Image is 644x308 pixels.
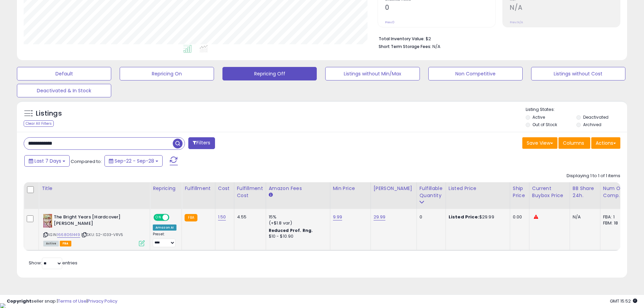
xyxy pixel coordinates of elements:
div: 0 [420,214,440,220]
div: Clear All Filters [24,120,54,127]
div: FBA: 1 [603,214,625,220]
small: Amazon Fees. [269,192,273,198]
a: 1668061449 [57,232,80,238]
b: The Bright Years [Hardcover] [PERSON_NAME] [54,214,136,228]
button: Repricing Off [222,67,317,80]
button: Non Competitive [428,67,523,80]
h2: 0 [385,4,495,13]
button: Filters [188,137,215,149]
label: Deactivated [583,114,609,120]
div: 15% [269,214,325,220]
button: Deactivated & In Stock [17,84,111,97]
button: Repricing On [120,67,214,80]
small: Prev: N/A [510,20,523,24]
div: Current Buybox Price [532,185,567,199]
span: Show: entries [29,260,77,266]
span: Columns [563,140,584,146]
span: Sep-22 - Sep-28 [115,158,154,164]
div: Preset: [153,232,176,247]
p: Listing States: [526,106,627,113]
div: Cost [218,185,231,192]
div: Displaying 1 to 1 of 1 items [567,173,620,179]
button: Default [17,67,111,80]
div: BB Share 24h. [573,185,597,199]
span: All listings currently available for purchase on Amazon [43,241,59,246]
a: 1.50 [218,214,226,220]
div: seller snap | | [7,298,117,305]
button: Columns [558,137,590,149]
div: Title [42,185,147,192]
b: Short Term Storage Fees: [379,44,431,49]
li: $2 [379,34,615,42]
div: Listed Price [449,185,507,192]
b: Reduced Prof. Rng. [269,228,313,233]
b: Listed Price: [449,214,479,220]
div: $10 - $10.90 [269,234,325,239]
div: Min Price [333,185,368,192]
div: Amazon Fees [269,185,327,192]
button: Save View [522,137,557,149]
div: $29.99 [449,214,505,220]
a: 9.99 [333,214,342,220]
label: Out of Stock [532,122,557,127]
h2: N/A [510,4,620,13]
button: Actions [591,137,620,149]
b: Total Inventory Value: [379,36,425,42]
span: 2025-10-6 15:52 GMT [610,298,637,304]
div: N/A [573,214,595,220]
a: Privacy Policy [88,298,117,304]
div: Num of Comp. [603,185,628,199]
div: (+$1.8 var) [269,220,325,226]
div: Fulfillment Cost [237,185,263,199]
span: Compared to: [71,158,102,165]
span: OFF [168,215,179,220]
span: ON [154,215,163,220]
small: Prev: 0 [385,20,395,24]
span: FBA [60,241,71,246]
div: Amazon AI [153,224,176,231]
div: Ship Price [513,185,526,199]
div: 0.00 [513,214,524,220]
div: Fulfillable Quantity [420,185,443,199]
label: Archived [583,122,601,127]
div: FBM: 18 [603,220,625,226]
img: 41yw26+cEzL._SL40_.jpg [43,214,52,228]
div: [PERSON_NAME] [374,185,414,192]
button: Sep-22 - Sep-28 [104,155,163,167]
small: FBA [185,214,197,221]
a: Terms of Use [58,298,87,304]
button: Last 7 Days [24,155,70,167]
button: Listings without Min/Max [325,67,420,80]
div: Repricing [153,185,179,192]
h5: Listings [36,109,62,118]
a: 29.99 [374,214,386,220]
div: Fulfillment [185,185,212,192]
label: Active [532,114,545,120]
div: ASIN: [43,214,145,245]
span: | SKU: S2-I033-VRV5 [81,232,123,237]
div: 4.55 [237,214,261,220]
span: N/A [432,43,440,50]
span: Last 7 Days [34,158,61,164]
strong: Copyright [7,298,31,304]
button: Listings without Cost [531,67,625,80]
